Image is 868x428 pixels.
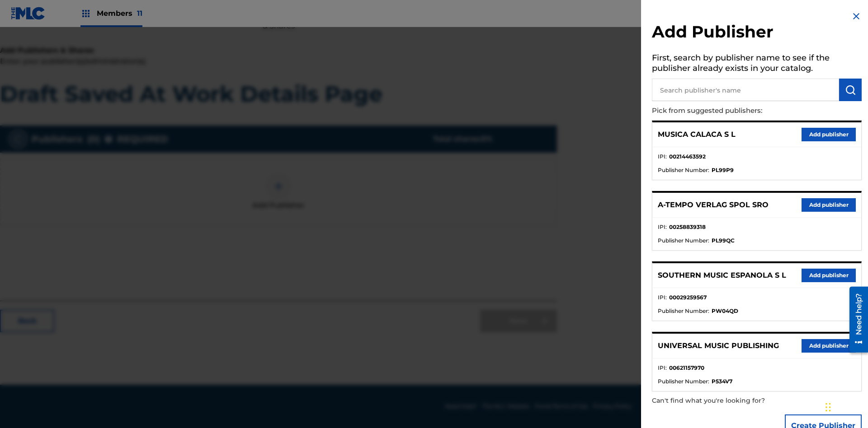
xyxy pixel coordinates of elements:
[658,340,779,351] p: UNIVERSAL MUSIC PUBLISHING
[658,270,786,281] p: SOUTHERN MUSIC ESPANOLA S L
[658,364,667,372] span: IPI :
[652,50,862,79] h5: First, search by publisher name to see if the publisher already exists in your catalog.
[658,200,769,210] p: A-TEMPO VERLAG SPOL SRO
[845,84,856,95] img: Search Works
[802,269,856,282] button: Add publisher
[80,8,91,19] img: Top Rightsholders
[658,377,709,386] span: Publisher Number :
[826,394,831,421] div: Drag
[652,391,810,410] p: Can't find what you're looking for?
[669,293,707,302] strong: 00029259567
[652,79,839,101] input: Search publisher's name
[802,198,856,212] button: Add publisher
[658,237,709,245] span: Publisher Number :
[802,339,856,353] button: Add publisher
[669,223,706,231] strong: 00258839318
[137,9,142,18] span: 11
[669,153,706,161] strong: 00214463592
[712,377,732,386] strong: P534V7
[658,129,736,140] p: MUSICA CALACA S L
[843,283,868,357] iframe: Resource Center
[712,166,734,174] strong: PL99P9
[712,237,735,245] strong: PL99QC
[658,223,667,231] span: IPI :
[652,22,862,45] h2: Add Publisher
[658,166,709,174] span: Publisher Number :
[11,7,46,20] img: MLC Logo
[652,101,810,121] p: Pick from suggested publishers:
[658,293,667,302] span: IPI :
[658,307,709,315] span: Publisher Number :
[802,128,856,141] button: Add publisher
[712,307,738,315] strong: PW04QD
[823,385,868,428] iframe: Chat Widget
[669,364,704,372] strong: 00621157970
[658,153,667,161] span: IPI :
[97,8,142,19] span: Members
